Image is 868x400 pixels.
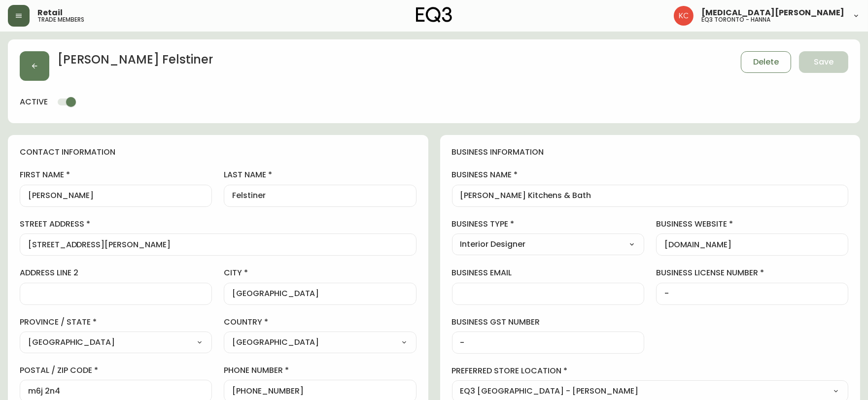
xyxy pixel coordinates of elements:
h2: [PERSON_NAME] Felstiner [57,51,213,73]
label: street address [20,219,417,230]
label: business license number [656,267,848,278]
label: business email [452,267,644,278]
label: phone number [224,365,416,376]
input: https://www.designshop.com [664,240,840,249]
label: postal / zip code [20,365,212,376]
img: logo [416,7,452,23]
label: province / state [20,317,212,328]
label: last name [224,169,416,180]
img: 6487344ffbf0e7f3b216948508909409 [674,6,694,26]
label: business gst number [452,317,644,328]
span: [MEDICAL_DATA][PERSON_NAME] [701,9,844,17]
h4: contact information [20,147,417,158]
button: Delete [741,51,791,73]
label: business type [452,219,644,230]
label: city [224,267,416,278]
label: business name [452,169,849,180]
h5: trade members [37,17,84,23]
label: country [224,317,416,328]
label: preferred store location [452,366,849,376]
label: first name [20,169,212,180]
label: business website [656,219,848,230]
label: address line 2 [20,267,212,278]
h4: business information [452,147,849,158]
h4: active [20,97,48,107]
h5: eq3 toronto - hanna [701,17,770,23]
span: Retail [37,9,63,17]
span: Delete [753,57,779,67]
